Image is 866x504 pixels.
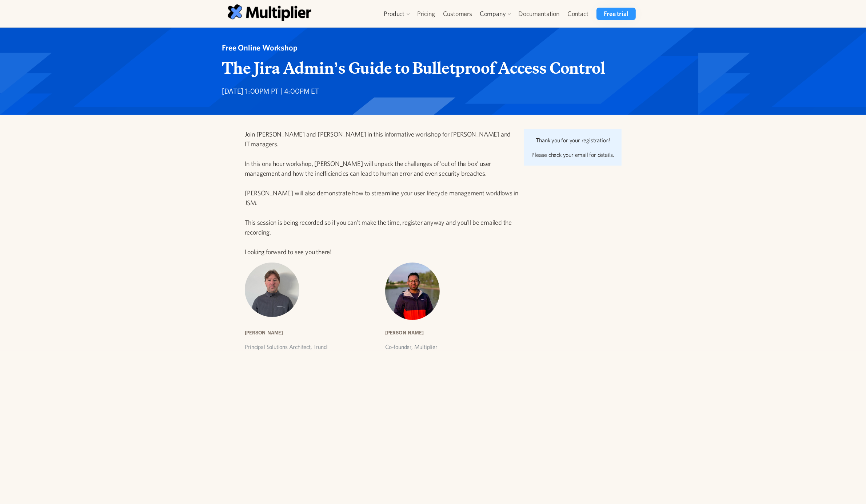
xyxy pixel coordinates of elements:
[245,330,283,335] strong: [PERSON_NAME]
[524,129,622,166] div: Aaron Webinar success
[514,8,563,20] a: Documentation
[384,9,404,18] div: Product
[531,137,614,158] div: Thank you for your registration! Please check your email for details.
[385,330,423,335] strong: [PERSON_NAME]
[245,129,519,257] p: Join [PERSON_NAME] and [PERSON_NAME] in this informative workshop for [PERSON_NAME] and IT manage...
[222,42,639,53] div: Free Online Workshop
[596,8,635,20] a: Free trial
[245,343,378,351] p: Principal Solutions Architect, Trundl
[413,8,439,20] a: Pricing
[480,9,506,18] div: Company
[476,8,515,20] div: Company
[563,8,592,20] a: Contact
[385,343,518,351] p: Co-founder, Multiplier
[380,8,413,20] div: Product
[222,87,639,97] p: [DATE] 1:00PM PT | 4:00PM ET
[439,8,476,20] a: Customers
[222,58,639,78] h1: The Jira Admin’s Guide to Bulletproof Access Control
